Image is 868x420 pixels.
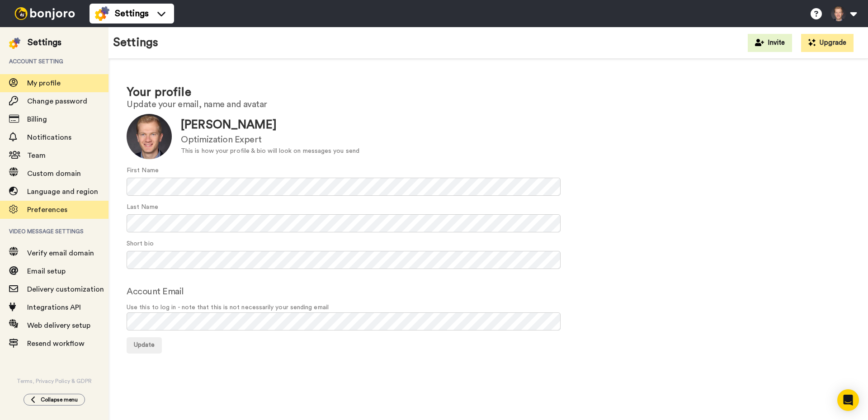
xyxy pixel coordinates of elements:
img: settings-colored.svg [9,38,20,49]
span: My profile [27,80,61,87]
span: Change password [27,98,87,105]
span: Custom domain [27,170,81,177]
span: Notifications [27,134,71,141]
label: Short bio [127,239,154,249]
img: settings-colored.svg [95,6,109,21]
span: Web delivery setup [27,322,90,329]
div: Optimization Expert [181,133,359,146]
span: Team [27,152,46,159]
button: Collapse menu [24,394,85,406]
label: First Name [127,166,159,175]
label: Account Email [127,285,184,298]
label: Last Name [127,203,158,212]
button: Upgrade [801,34,854,52]
h1: Settings [113,36,158,49]
div: Open Intercom Messenger [837,389,859,411]
span: Resend workflow [27,340,85,347]
span: Integrations API [27,304,81,311]
span: Language and region [27,188,98,195]
h1: Your profile [127,86,850,99]
div: This is how your profile & bio will look on messages you send [181,146,359,156]
span: Delivery customization [27,286,104,293]
div: [PERSON_NAME] [181,117,359,133]
span: Billing [27,116,47,123]
span: Collapse menu [41,396,78,403]
span: Use this to log in - note that this is not necessarily your sending email [127,303,850,312]
span: Email setup [27,268,66,275]
button: Update [127,337,162,354]
span: Settings [115,7,149,20]
button: Invite [748,34,792,52]
span: Update [134,342,155,348]
span: Verify email domain [27,250,94,257]
h2: Update your email, name and avatar [127,99,850,109]
img: bj-logo-header-white.svg [11,7,79,20]
span: Preferences [27,206,67,213]
div: Settings [28,36,61,49]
